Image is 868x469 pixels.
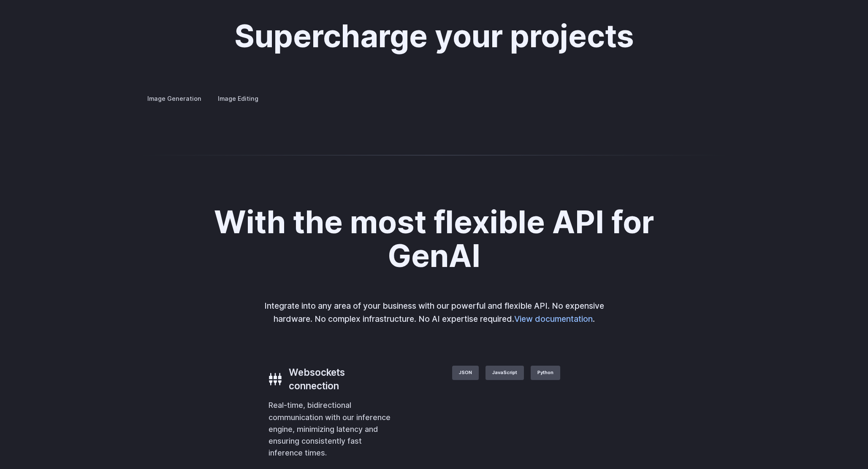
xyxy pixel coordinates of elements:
[531,366,560,380] label: Python
[234,19,634,53] h2: Supercharge your projects
[140,91,209,106] label: Image Generation
[514,314,593,324] a: View documentation
[269,399,393,459] p: Real-time, bidirectional communication with our inference engine, minimizing latency and ensuring...
[258,299,610,325] p: Integrate into any area of your business with our powerful and flexible API. No expensive hardwar...
[289,366,393,393] h3: Websockets connection
[211,91,266,106] label: Image Editing
[452,366,479,380] label: JSON
[199,205,669,272] h2: With the most flexible API for GenAI
[486,366,524,380] label: JavaScript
